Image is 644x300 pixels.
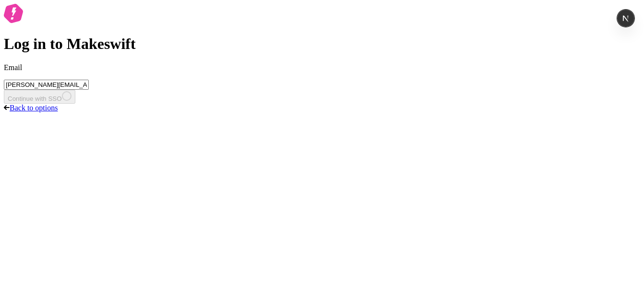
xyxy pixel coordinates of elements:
[4,80,89,90] input: Email
[4,90,75,104] button: Continue with SSO
[4,35,640,53] h1: Log in to Makeswift
[4,104,58,112] a: Back to options
[8,95,62,102] span: Continue with SSO
[4,63,640,72] p: Email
